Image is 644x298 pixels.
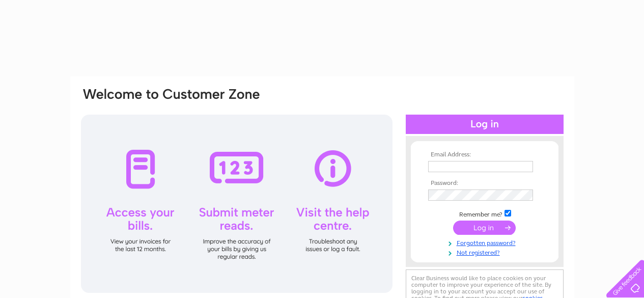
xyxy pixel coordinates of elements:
td: Remember me? [426,208,544,219]
th: Password: [426,180,544,187]
th: Email Address: [426,151,544,158]
a: Forgotten password? [428,237,544,247]
input: Submit [453,221,516,235]
a: Not registered? [428,247,544,257]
